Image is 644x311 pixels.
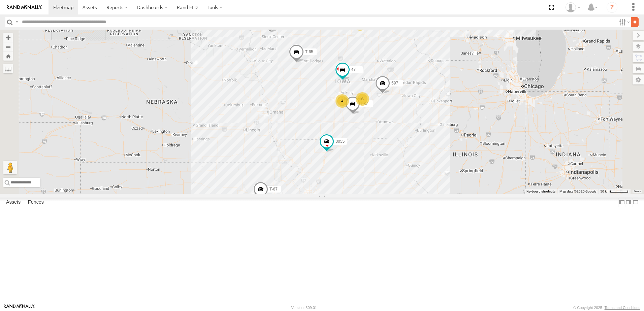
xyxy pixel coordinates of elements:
span: Map data ©2025 Google [559,189,596,193]
a: Visit our Website [4,304,35,311]
label: Measure [3,64,13,73]
button: Zoom out [3,42,13,51]
button: Zoom Home [3,51,13,61]
span: T-65 [305,50,313,55]
button: Keyboard shortcuts [526,189,555,194]
a: Terms (opens in new tab) [634,190,641,193]
label: Hide Summary Table [632,198,639,207]
div: Version: 309.01 [291,306,317,310]
img: rand-logo.svg [7,5,42,10]
div: Tim Zylstra [563,2,583,12]
label: Search Filter Options [616,17,631,27]
div: 4 [335,94,349,108]
div: © Copyright 2025 - [573,306,640,310]
span: 47 [351,67,356,72]
label: Fences [25,198,47,207]
button: Map Scale: 50 km per 52 pixels [598,189,631,194]
label: Map Settings [633,75,644,84]
i: ? [607,2,617,13]
span: 50 km [600,189,610,193]
label: Dock Summary Table to the Right [625,198,632,207]
label: Search Query [14,17,20,27]
span: 597 [391,81,398,86]
div: 6 [356,92,369,106]
label: Assets [3,198,24,207]
button: Zoom in [3,33,13,42]
span: 0055 [335,139,345,144]
a: Terms and Conditions [605,306,640,310]
span: T-67 [269,187,278,192]
button: Drag Pegman onto the map to open Street View [3,161,17,174]
label: Dock Summary Table to the Left [618,198,625,207]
